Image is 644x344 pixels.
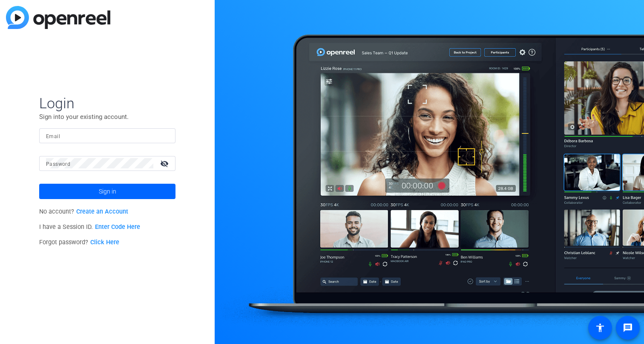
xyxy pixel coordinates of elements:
[90,239,119,246] a: Click Here
[39,239,119,246] span: Forgot password?
[39,208,128,215] span: No account?
[595,323,605,333] mat-icon: accessibility
[623,323,633,333] mat-icon: message
[95,223,140,231] a: Enter Code Here
[39,184,175,199] button: Sign in
[99,181,116,202] span: Sign in
[76,208,128,215] a: Create an Account
[6,6,110,29] img: blue-gradient.svg
[46,133,60,139] mat-label: Email
[39,94,175,112] span: Login
[46,161,70,167] mat-label: Password
[46,130,169,141] input: Enter Email Address
[155,157,175,170] mat-icon: visibility_off
[39,112,175,121] p: Sign into your existing account.
[39,223,140,231] span: I have a Session ID.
